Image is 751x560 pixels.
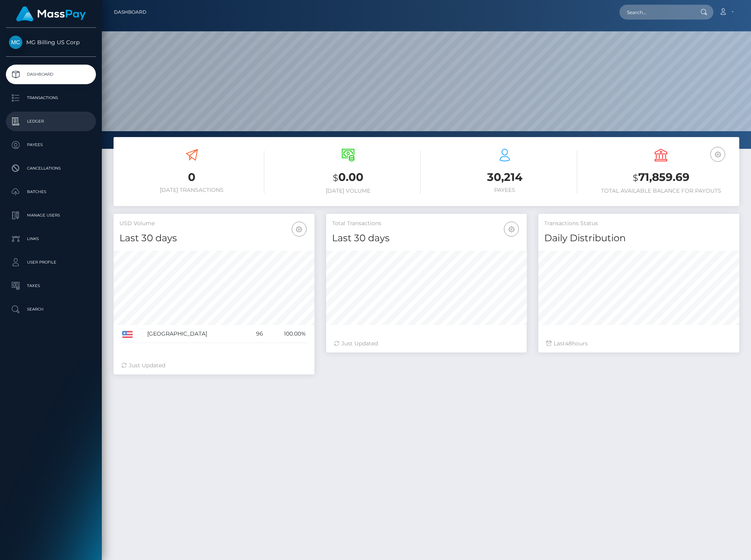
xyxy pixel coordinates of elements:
a: Payees [6,135,96,155]
input: Search... [619,5,693,20]
p: Ledger [9,116,93,127]
small: $ [633,172,638,183]
img: MassPay Logo [16,6,86,22]
p: Taxes [9,280,93,292]
a: Links [6,229,96,249]
a: Dashboard [6,65,96,84]
h6: Total Available Balance for Payouts [589,188,734,194]
img: MG Billing US Corp [9,36,22,49]
a: Search [6,300,96,319]
p: User Profile [9,257,93,268]
a: Taxes [6,276,96,296]
a: User Profile [6,253,96,272]
h3: 71,859.69 [589,170,734,186]
p: Batches [9,186,93,198]
span: 48 [565,340,572,347]
small: $ [333,172,338,183]
div: Just Updated [121,361,307,370]
div: Last hours [546,340,731,348]
span: MG Billing US Corp [6,39,96,46]
p: Manage Users [9,210,93,221]
h4: Daily Distribution [544,231,733,245]
a: Ledger [6,112,96,131]
a: Transactions [6,88,96,108]
h4: Last 30 days [332,231,521,245]
h3: 0.00 [276,170,421,186]
img: US.png [122,331,133,338]
p: Payees [9,139,93,151]
h6: Payees [432,187,577,193]
h6: [DATE] Volume [276,188,421,194]
h5: USD Volume [119,220,309,228]
td: 100.00% [266,325,309,343]
td: [GEOGRAPHIC_DATA] [144,325,246,343]
a: Batches [6,182,96,202]
td: 96 [246,325,266,343]
p: Cancellations [9,163,93,174]
div: Just Updated [334,340,519,348]
p: Links [9,233,93,245]
h5: Total Transactions [332,220,521,228]
h3: 30,214 [432,170,577,185]
p: Dashboard [9,69,93,80]
p: Search [9,303,93,315]
h5: Transactions Status [544,220,733,228]
a: Manage Users [6,206,96,225]
p: Transactions [9,92,93,104]
h6: [DATE] Transactions [119,187,264,193]
h3: 0 [119,170,264,185]
a: Dashboard [114,4,146,20]
h4: Last 30 days [119,231,309,245]
a: Cancellations [6,159,96,178]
